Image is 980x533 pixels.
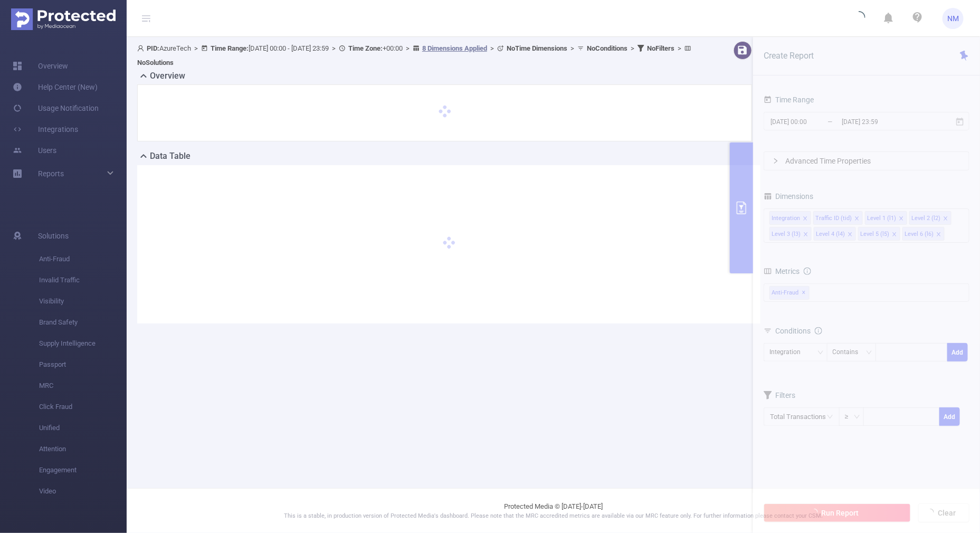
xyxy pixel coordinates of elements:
[13,77,98,98] a: Help Center (New)
[153,512,954,521] p: This is a stable, in production version of Protected Media's dashboard. Please note that the MRC ...
[853,11,865,26] i: icon: loading
[587,44,627,52] b: No Conditions
[13,119,78,140] a: Integrations
[137,44,694,66] span: AzureTech [DATE] 00:00 - [DATE] 23:59 +00:00
[11,8,116,30] img: Protected Media
[39,481,127,502] span: Video
[39,417,127,439] span: Unified
[647,44,674,52] b: No Filters
[39,270,127,291] span: Invalid Traffic
[507,44,567,52] b: No Time Dimensions
[13,140,56,161] a: Users
[422,44,487,52] u: 8 Dimensions Applied
[627,44,638,52] span: >
[39,396,127,417] span: Click Fraud
[150,70,185,82] h2: Overview
[13,98,99,119] a: Usage Notification
[487,44,497,52] span: >
[39,375,127,396] span: MRC
[13,55,68,77] a: Overview
[39,354,127,375] span: Passport
[39,333,127,354] span: Supply Intelligence
[147,44,159,52] b: PID:
[39,460,127,481] span: Engagement
[403,44,413,52] span: >
[39,249,127,270] span: Anti-Fraud
[127,488,980,533] footer: Protected Media © [DATE]-[DATE]
[39,291,127,312] span: Visibility
[39,312,127,333] span: Brand Safety
[137,45,147,52] i: icon: user
[211,44,249,52] b: Time Range:
[150,150,191,163] h2: Data Table
[39,439,127,460] span: Attention
[191,44,201,52] span: >
[567,44,577,52] span: >
[947,8,959,29] span: NM
[329,44,339,52] span: >
[38,225,69,246] span: Solutions
[348,44,383,52] b: Time Zone:
[674,44,684,52] span: >
[38,169,64,178] span: Reports
[38,163,64,184] a: Reports
[137,59,174,66] b: No Solutions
